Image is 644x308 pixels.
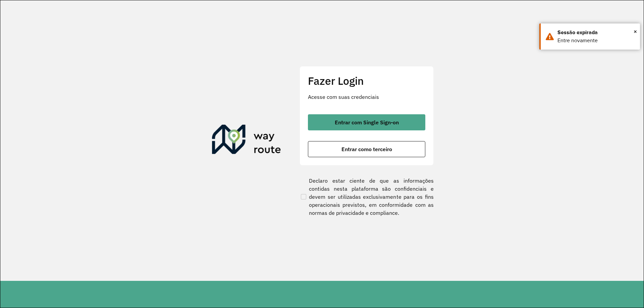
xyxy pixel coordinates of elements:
label: Declaro estar ciente de que as informações contidas nesta plataforma são confidenciais e devem se... [300,177,434,217]
div: Sessão expirada [557,28,635,37]
span: Entrar com Single Sign-on [335,120,399,125]
button: button [308,114,425,130]
span: × [634,26,637,37]
img: Roteirizador AmbevTech [212,125,281,157]
h2: Fazer Login [308,74,425,87]
div: Entre novamente [557,37,635,45]
button: Close [634,26,637,37]
button: button [308,141,425,157]
span: Entrar como terceiro [341,146,392,152]
p: Acesse com suas credenciais [308,93,425,101]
